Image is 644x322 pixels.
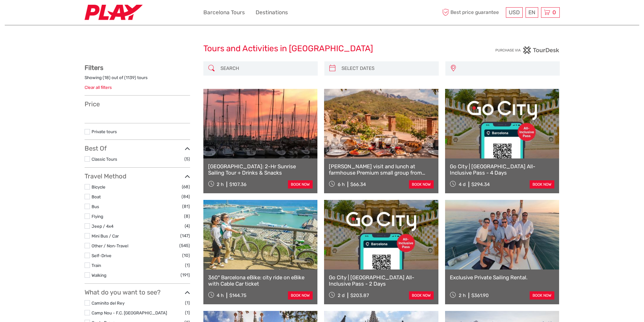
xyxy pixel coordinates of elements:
[92,300,124,306] a: Caminito del Rey
[181,271,190,279] span: (191)
[329,163,434,176] a: [PERSON_NAME] visit and lunch at farmhouse Premium small group from [GEOGRAPHIC_DATA]
[350,293,369,298] div: $203.87
[471,293,489,298] div: $361.90
[126,75,135,81] label: 1139
[450,274,555,281] a: Exclusive Private Sailing Rental.
[104,75,109,81] label: 18
[92,129,117,134] a: Private tours
[229,182,246,187] div: $107.36
[85,75,190,84] div: Showing ( ) out of ( ) tours
[526,7,538,18] div: EN
[441,7,504,18] span: Best price guarantee
[495,46,559,54] img: PurchaseViaTourDesk.png
[92,204,99,209] a: Bus
[203,44,441,54] h1: Tours and Activities in [GEOGRAPHIC_DATA]
[256,8,288,17] a: Destinations
[208,163,313,176] a: [GEOGRAPHIC_DATA]: 2-Hr Sunrise Sailing Tour + Drinks & Snacks
[182,183,190,190] span: (68)
[338,293,345,298] span: 2 d
[92,263,101,268] a: Train
[85,172,190,180] h3: Travel Method
[85,145,190,152] h3: Best Of
[179,242,190,249] span: (545)
[85,100,190,108] h3: Price
[92,310,167,315] a: Camp Nou - F.C. [GEOGRAPHIC_DATA]
[229,293,246,298] div: $144.75
[530,291,554,300] a: book now
[185,262,190,269] span: (1)
[450,163,555,176] a: Go City | [GEOGRAPHIC_DATA] All-Inclusive Pass - 4 Days
[182,193,190,200] span: (84)
[471,182,490,187] div: $294.34
[182,252,190,259] span: (10)
[409,180,434,189] a: book now
[92,184,105,189] a: Bicycle
[509,9,520,15] span: USD
[208,274,313,287] a: 360º Barcelona eBike: city ride on eBike with Cable Car ticket
[217,293,224,298] span: 4 h
[85,5,143,20] img: 2467-7e1744d7-2434-4362-8842-68c566c31c52_logo_small.jpg
[185,222,190,230] span: (4)
[185,309,190,316] span: (1)
[92,157,117,162] a: Classic Tours
[218,63,315,74] input: SEARCH
[180,232,190,239] span: (147)
[459,182,466,187] span: 4 d
[338,182,345,187] span: 6 h
[184,213,190,220] span: (8)
[530,180,554,189] a: book now
[288,291,313,300] a: book now
[409,291,434,300] a: book now
[92,233,119,238] a: Mini Bus / Car
[185,299,190,307] span: (1)
[182,203,190,210] span: (81)
[184,155,190,163] span: (5)
[329,274,434,287] a: Go City | [GEOGRAPHIC_DATA] All-Inclusive Pass - 2 Days
[217,182,224,187] span: 2 h
[203,8,245,17] a: Barcelona Tours
[85,288,190,296] h3: What do you want to see?
[92,253,112,258] a: Self-Drive
[92,273,106,278] a: Walking
[92,243,128,248] a: Other / Non-Travel
[85,85,112,90] a: Clear all filters
[350,182,366,187] div: $66.34
[92,194,101,199] a: Boat
[85,64,103,71] strong: Filters
[339,63,436,74] input: SELECT DATES
[288,180,313,189] a: book now
[92,214,103,219] a: Flying
[552,9,557,15] span: 0
[92,224,113,229] a: Jeep / 4x4
[459,293,466,298] span: 2 h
